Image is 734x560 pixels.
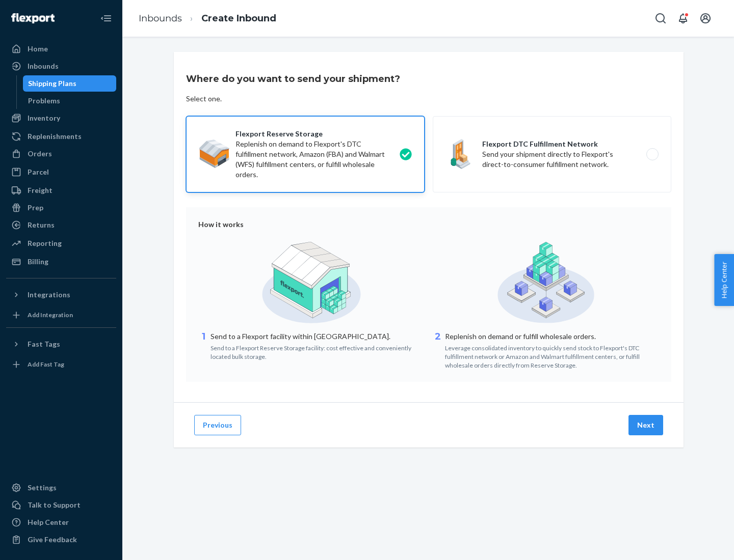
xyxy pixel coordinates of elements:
a: Talk to Support [6,497,116,513]
div: How it works [198,219,659,230]
div: Shipping Plans [28,78,76,89]
button: Fast Tags [6,336,116,352]
a: Orders [6,146,116,162]
a: Home [6,41,116,57]
div: 1 [198,330,208,361]
div: Home [28,44,48,54]
div: Send to a Flexport Reserve Storage facility: cost effective and conveniently located bulk storage. [211,342,425,361]
div: Settings [28,483,57,493]
div: Orders [28,149,52,159]
a: Help Center [6,514,116,530]
div: Talk to Support [28,500,81,510]
a: Inventory [6,110,116,126]
a: Settings [6,480,116,496]
button: Integrations [6,287,116,303]
div: Fast Tags [28,339,60,349]
p: Replenish on demand or fulfill wholesale orders. [445,331,659,342]
a: Parcel [6,164,116,180]
div: Help Center [28,517,69,527]
div: Freight [28,185,53,195]
a: Billing [6,254,116,270]
div: Replenishments [28,131,82,142]
a: Shipping Plans [23,75,117,92]
a: Add Integration [6,307,116,323]
button: Previous [194,415,241,435]
button: Help Center [714,254,734,306]
a: Inbounds [139,13,182,24]
div: Parcel [28,167,49,177]
div: Add Fast Tag [28,360,64,369]
div: Reporting [28,238,62,248]
a: Freight [6,182,116,199]
a: Returns [6,217,116,233]
img: Flexport logo [11,13,55,23]
div: Billing [28,257,48,267]
div: Inbounds [28,61,59,71]
div: Leverage consolidated inventory to quickly send stock to Flexport's DTC fulfillment network or Am... [445,342,659,370]
div: Prep [28,203,43,213]
div: Problems [28,96,60,106]
div: 2 [433,330,443,370]
div: Integrations [28,290,70,300]
button: Open Search Box [650,8,671,29]
div: Inventory [28,113,60,123]
a: Problems [23,93,117,109]
a: Reporting [6,235,116,251]
p: Send to a Flexport facility within [GEOGRAPHIC_DATA]. [211,331,425,342]
h3: Where do you want to send your shipment? [186,72,400,86]
button: Open notifications [673,8,693,29]
a: Prep [6,200,116,216]
a: Replenishments [6,128,116,145]
a: Inbounds [6,58,116,74]
div: Add Integration [28,311,73,319]
button: Give Feedback [6,531,116,548]
a: Create Inbound [201,13,276,24]
button: Open account menu [695,8,716,29]
div: Give Feedback [28,535,77,545]
button: Close Navigation [96,8,116,29]
ol: breadcrumbs [130,4,284,34]
div: Returns [28,220,55,230]
a: Add Fast Tag [6,356,116,373]
div: Select one. [186,94,222,104]
button: Next [628,415,663,435]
